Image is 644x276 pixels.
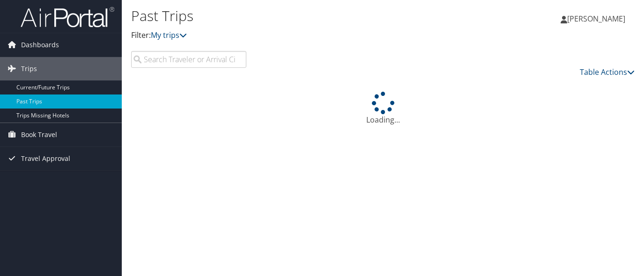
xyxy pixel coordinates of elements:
[151,30,187,40] a: My trips
[21,33,59,57] span: Dashboards
[131,92,635,125] div: Loading...
[580,67,635,77] a: Table Actions
[131,51,246,68] input: Search Traveler or Arrival City
[561,5,635,33] a: [PERSON_NAME]
[21,57,37,80] span: Trips
[21,123,57,146] span: Book Travel
[21,6,114,28] img: airportal-logo.png
[21,147,70,170] span: Travel Approval
[131,6,467,26] h1: Past Trips
[131,29,467,42] p: Filter:
[567,14,625,24] span: [PERSON_NAME]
